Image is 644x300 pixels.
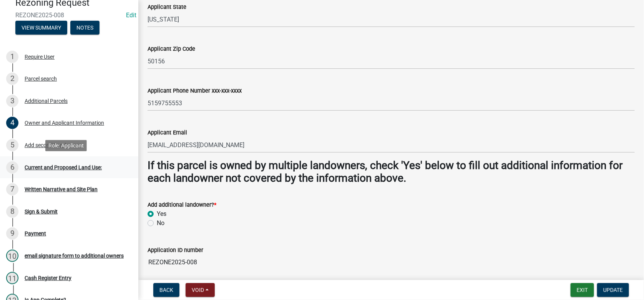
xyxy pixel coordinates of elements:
div: Role: Applicant [45,140,87,151]
div: 6 [6,161,18,174]
button: Update [597,283,629,297]
button: View Summary [15,21,67,35]
wm-modal-confirm: Notes [70,25,100,31]
div: 2 [6,73,18,85]
wm-modal-confirm: Summary [15,25,67,31]
div: Cash Register Entry [25,275,71,281]
label: Applicant Phone Number xxx-xxx-xxxx [148,88,242,94]
div: 9 [6,227,18,240]
div: 11 [6,272,18,284]
div: Parcel search [25,76,57,81]
label: Applicant Zip Code [148,46,195,52]
label: No [157,219,164,228]
div: 8 [6,206,18,218]
div: 7 [6,183,18,196]
div: email signature form to additional owners [25,253,124,259]
label: Applicant State [148,5,186,10]
div: 5 [6,139,18,151]
label: Add additional landowner? [148,202,216,208]
div: Current and Proposed Land Use: [25,165,102,170]
div: Add second Landowner [25,143,81,148]
div: Require User [25,54,55,60]
span: Update [603,287,623,293]
div: Sign & Submit [25,209,58,214]
div: 1 [6,51,18,63]
label: Yes [157,209,166,219]
div: Payment [25,231,46,236]
strong: If this parcel is owned by multiple landowners, check 'Yes' below to fill out additional informat... [148,159,622,185]
div: Additional Parcels [25,98,68,104]
button: Exit [571,283,594,297]
div: Owner and Applicant Information [25,120,104,126]
button: Notes [70,21,100,35]
div: 3 [6,95,18,107]
label: Application ID number [148,248,203,253]
button: Void [186,283,215,297]
span: Back [159,287,173,293]
div: 4 [6,117,18,129]
wm-modal-confirm: Edit Application Number [126,12,136,19]
a: Edit [126,12,136,19]
div: 10 [6,250,18,262]
span: REZONE2025-008 [15,12,123,19]
div: Written Narrative and Site Plan [25,187,98,192]
button: Back [153,283,179,297]
span: Void [192,287,204,293]
label: Applicant Email [148,130,187,136]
